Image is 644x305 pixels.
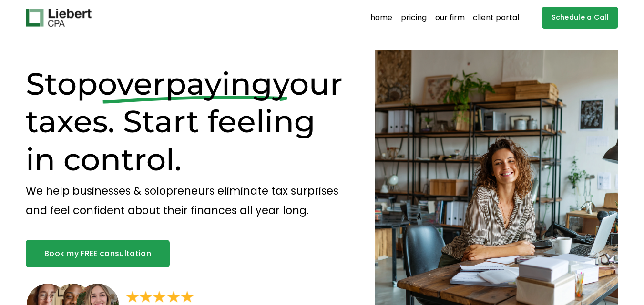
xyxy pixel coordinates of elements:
[26,181,344,220] p: We help businesses & solopreneurs eliminate tax surprises and feel confident about their finances...
[26,65,344,178] h1: Stop your taxes. Start feeling in control.
[473,10,519,25] a: client portal
[542,7,618,29] a: Schedule a Call
[98,65,273,102] span: overpaying
[435,10,465,25] a: our firm
[26,9,92,27] img: Liebert CPA
[26,240,170,267] a: Book my FREE consultation
[401,10,427,25] a: pricing
[370,10,392,25] a: home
